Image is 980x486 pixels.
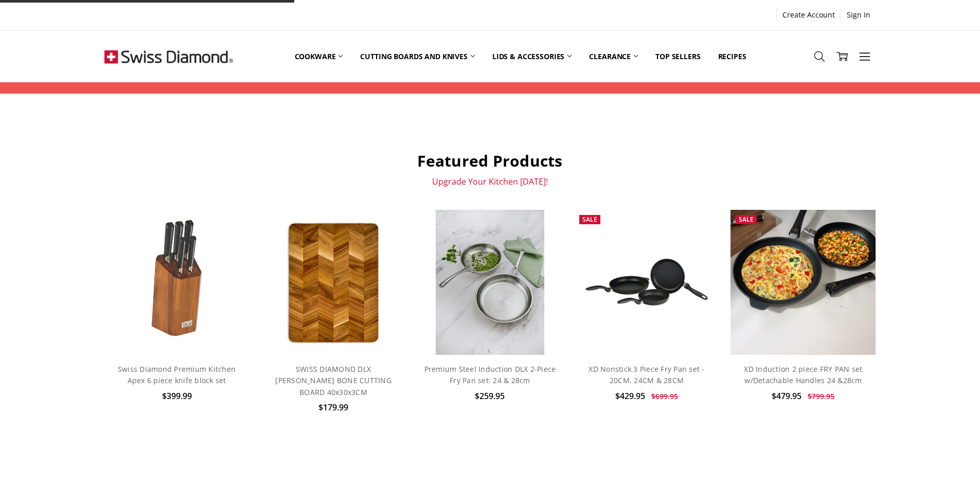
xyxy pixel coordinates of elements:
span: $699.95 [651,391,678,401]
img: Swiss Diamond Apex 6 piece knife block set [134,210,219,355]
a: Top Sellers [647,33,709,79]
span: $799.95 [808,391,834,401]
a: Create Account [777,8,841,22]
a: Recipes [709,33,755,79]
span: Sale [582,215,597,224]
span: Sale [739,215,754,224]
a: Premium steel DLX 2pc fry pan set (28 and 24cm) life style shot [417,210,562,355]
a: Swiss Diamond Apex 6 piece knife block set [104,210,250,355]
a: SWISS DIAMOND DLX [PERSON_NAME] BONE CUTTING BOARD 40x30x3CM [275,364,391,397]
a: Sign In [841,8,876,22]
span: $429.95 [615,390,645,402]
a: XD Nonstick 3 Piece Fry Pan set - 20CM, 24CM & 28CM [589,364,704,385]
a: Lids & Accessories [484,33,580,79]
span: $179.99 [318,402,348,413]
a: XD Nonstick 3 Piece Fry Pan set - 20CM, 24CM & 28CM [574,210,719,355]
span: $259.95 [475,390,505,402]
img: Premium steel DLX 2pc fry pan set (28 and 24cm) life style shot [436,210,545,355]
img: SWISS DIAMOND DLX HERRING BONE CUTTING BOARD 40x30x3CM [274,210,393,355]
a: Clearance [580,33,647,79]
img: XD Nonstick 3 Piece Fry Pan set - 20CM, 24CM & 28CM [574,246,719,318]
a: XD Induction 2 piece FRY PAN set w/Detachable Handles 24 &28cm [744,364,862,385]
img: XD Induction 2 piece FRY PAN set w/Detachable Handles 24 &28cm [730,210,876,355]
a: Swiss Diamond Premium Kitchen Apex 6 piece knife block set [118,364,236,385]
p: Upgrade Your Kitchen [DATE]! [104,176,876,187]
a: Cutting boards and knives [351,33,484,79]
h2: Featured Products [104,151,876,171]
a: SWISS DIAMOND DLX HERRING BONE CUTTING BOARD 40x30x3CM [261,210,406,355]
img: Free Shipping On Every Order [104,31,233,82]
span: $479.95 [772,390,801,402]
span: $399.99 [162,390,192,402]
a: Cookware [286,33,352,79]
a: Premium Steel Induction DLX 2-Piece Fry Pan set: 24 & 28cm [424,364,556,385]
